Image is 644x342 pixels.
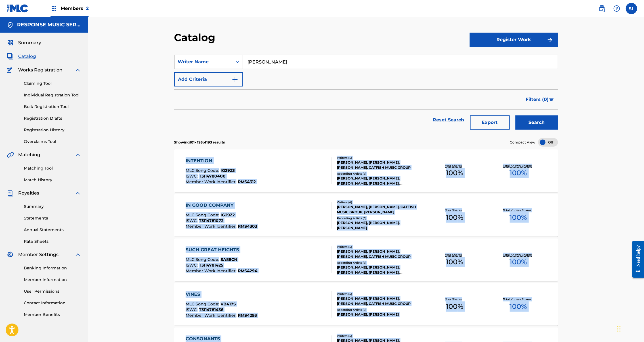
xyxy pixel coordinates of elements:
span: Works Registration [18,67,62,73]
span: IG29Z2 [221,212,235,218]
span: 100 % [446,168,463,178]
span: 100 % [446,301,463,312]
img: Summary [7,39,14,46]
span: 100 % [510,212,527,223]
div: Writer Name [178,58,229,65]
button: Export [470,115,510,130]
span: T3114780400 [199,174,226,179]
span: T3114781436 [199,307,223,312]
a: CatalogCatalog [7,53,36,60]
img: Top Rightsholders [51,5,57,12]
div: [PERSON_NAME], [PERSON_NAME] [337,312,423,317]
span: Member Work Identifier : [186,224,238,229]
a: Banking Information [24,265,81,271]
div: [PERSON_NAME], [PERSON_NAME], [PERSON_NAME], [PERSON_NAME], [PERSON_NAME] [337,265,423,275]
a: Annual Statements [24,227,81,233]
a: Public Search [596,3,608,14]
h5: RESPONSE MUSIC SERVICES [17,22,81,28]
a: Matching Tool [24,165,81,171]
img: 9d2ae6d4665cec9f34b9.svg [232,76,238,83]
div: Writers ( 4 ) [337,200,423,204]
a: INTENTIONMLC Song Code:IG29Z3ISWC:T3114780400Member Work Identifier:RMS4312Writers (4)[PERSON_NAM... [174,149,558,192]
div: [PERSON_NAME], [PERSON_NAME], [PERSON_NAME], [PERSON_NAME], [PERSON_NAME] [337,176,423,186]
form: Search Form [174,55,558,135]
span: ISWC : [186,307,199,312]
span: 100 % [510,301,527,312]
span: IG29Z3 [221,168,235,173]
div: Chatt-widget [616,315,644,342]
img: search [599,5,605,12]
p: Showing 101 - 193 of 193 results [174,140,225,145]
span: Members [61,5,89,12]
span: Filters ( 0 ) [526,96,549,103]
h2: Catalog [174,31,218,44]
img: expand [74,190,81,197]
a: Registration Drafts [24,115,81,121]
span: MLC Song Code : [186,212,221,218]
a: Member Information [24,277,81,283]
a: User Permissions [24,288,81,294]
img: Works Registration [7,67,14,73]
a: Overclaims Tool [24,139,81,145]
button: Register Work [470,33,558,47]
a: Bulk Registration Tool [24,104,81,110]
p: Your Shares: [445,208,464,212]
a: VINESMLC Song Code:VB417SISWC:T3114781436Member Work Identifier:RMS4293Writers (4)[PERSON_NAME], ... [174,283,558,326]
a: Reset Search [430,114,467,126]
img: f7272a7cc735f4ea7f67.svg [547,36,553,43]
span: Compact View [510,140,536,145]
img: expand [74,151,81,158]
p: Total Known Shares: [503,208,534,212]
p: Total Known Shares: [503,297,534,301]
a: Statements [24,215,81,221]
span: MLC Song Code : [186,168,221,173]
div: [PERSON_NAME], [PERSON_NAME], [PERSON_NAME], CATFISH MUSIC GROUP [337,296,423,306]
div: [PERSON_NAME], [PERSON_NAME], CATFISH MUSIC GROUP, [PERSON_NAME] [337,204,423,215]
img: Royalties [7,190,14,197]
img: help [613,5,620,12]
span: Member Settings [18,251,58,258]
img: filter [549,98,554,101]
span: ISWC : [186,174,199,179]
button: Add Criteria [174,72,243,86]
div: [PERSON_NAME], [PERSON_NAME], [PERSON_NAME] [337,220,423,231]
span: T3114781425 [199,263,223,268]
span: RMS4312 [238,179,256,184]
img: expand [74,67,81,73]
div: Writers ( 4 ) [337,156,423,160]
span: T3114781072 [199,218,223,223]
a: Registration History [24,127,81,133]
div: Recording Artists ( 2 ) [337,308,423,312]
img: Catalog [7,53,14,60]
span: RMS4303 [238,224,257,229]
a: Contact Information [24,300,81,306]
a: Member Benefits [24,312,81,318]
span: 100 % [446,257,463,267]
div: User Menu [626,3,637,14]
img: Matching [7,151,14,158]
a: Individual Registration Tool [24,92,81,98]
img: expand [74,251,81,258]
span: MLC Song Code : [186,301,221,307]
a: Claiming Tool [24,81,81,86]
span: MLC Song Code : [186,257,221,262]
p: Your Shares: [445,297,464,301]
span: Member Work Identifier : [186,313,238,318]
div: Recording Artists ( 8 ) [337,172,423,176]
div: Writers ( 4 ) [337,245,423,249]
a: Summary [24,204,81,210]
span: 2 [86,6,89,11]
span: Catalog [18,53,36,60]
a: SUCH GREAT HEIGHTSMLC Song Code:SA88CNISWC:T3114781425Member Work Identifier:RMS4294Writers (4)[P... [174,238,558,281]
div: IN GOOD COMPANY [186,202,257,209]
a: Rate Sheets [24,238,81,244]
p: Total Known Shares: [503,164,534,168]
p: Your Shares: [445,164,464,168]
span: 100 % [446,212,463,223]
span: Royalties [18,190,39,197]
button: Filters (0) [523,92,558,107]
span: Member Work Identifier : [186,268,238,273]
div: INTENTION [186,157,256,164]
div: Writers ( 4 ) [337,292,423,296]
